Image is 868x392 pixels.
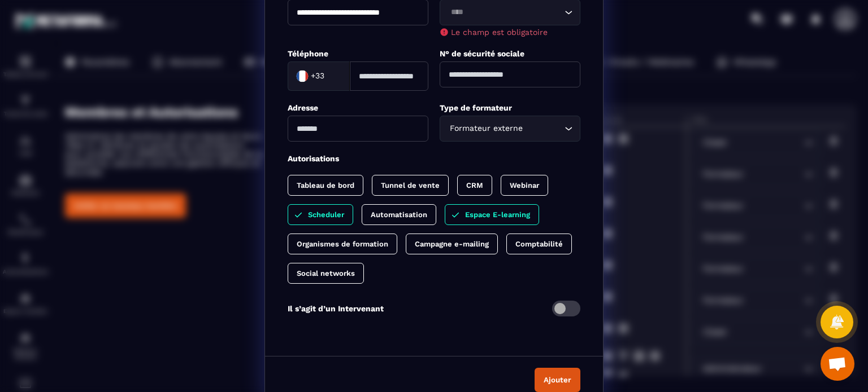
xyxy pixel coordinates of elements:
[465,210,530,219] p: Espace E-learning
[297,240,388,248] p: Organismes de formation
[371,210,427,219] p: Automatisation
[447,6,562,19] input: Search for option
[440,116,580,142] div: Search for option
[451,28,548,37] span: Le champ est obligatoire
[297,181,354,190] p: Tableau de bord
[525,122,562,135] input: Search for option
[311,71,324,82] span: +33
[466,181,483,190] p: CRM
[288,49,328,58] label: Téléphone
[515,240,563,248] p: Comptabilité
[288,154,339,163] label: Autorisations
[510,181,539,190] p: Webinar
[440,49,524,58] label: N° de sécurité sociale
[447,122,525,135] span: Formateur externe
[297,269,355,278] p: Social networks
[327,68,338,85] input: Search for option
[440,103,512,112] label: Type de formateur
[288,103,318,112] label: Adresse
[415,240,489,248] p: Campagne e-mailing
[288,304,384,313] p: Il s’agit d’un Intervenant
[381,181,440,190] p: Tunnel de vente
[288,61,350,91] div: Search for option
[308,210,344,219] p: Scheduler
[821,347,854,381] a: Ouvrir le chat
[535,368,580,392] button: Ajouter
[291,65,314,87] img: Country Flag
